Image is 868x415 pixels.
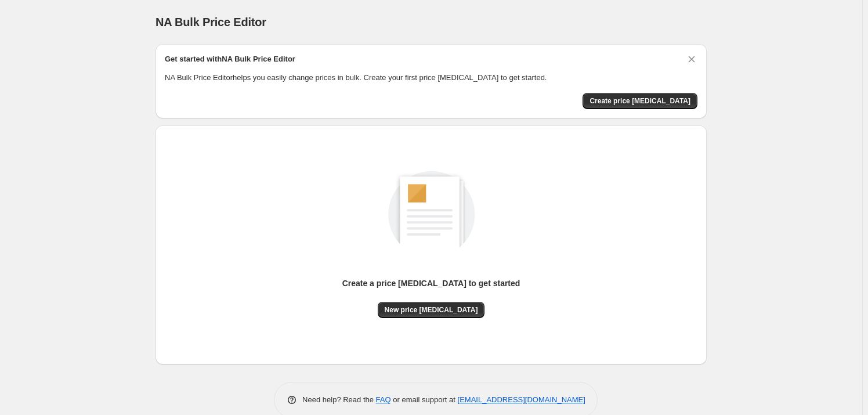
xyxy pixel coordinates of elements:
span: Need help? Read the [302,395,376,404]
p: NA Bulk Price Editor helps you easily change prices in bulk. Create your first price [MEDICAL_DAT... [165,72,697,84]
button: New price [MEDICAL_DATA] [378,302,485,318]
button: Create price change job [583,93,697,109]
span: NA Bulk Price Editor [155,16,266,28]
p: Create a price [MEDICAL_DATA] to get started [342,277,520,289]
span: or email support at [391,395,458,404]
h2: Get started with NA Bulk Price Editor [165,53,295,65]
span: New price [MEDICAL_DATA] [385,305,478,315]
a: [EMAIL_ADDRESS][DOMAIN_NAME] [458,395,585,404]
a: FAQ [376,395,391,404]
button: Dismiss card [686,53,697,65]
span: Create price [MEDICAL_DATA] [589,96,690,106]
